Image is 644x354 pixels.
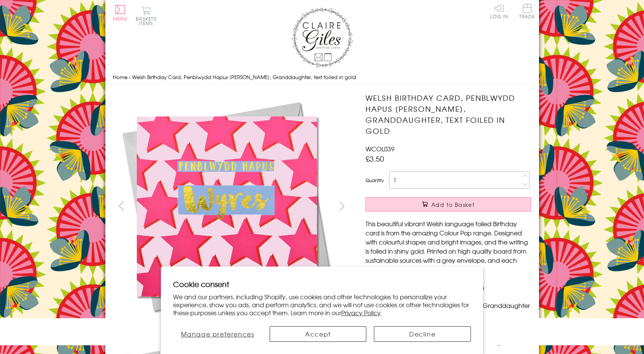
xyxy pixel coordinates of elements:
[132,73,356,81] span: Welsh Birthday Card, Penblwydd Hapus [PERSON_NAME], Granddaughter, text foiled in gold
[519,4,535,20] a: Trade
[341,308,381,317] a: Privacy Policy
[431,201,475,208] span: Add to Basket
[181,329,254,338] span: Manage preferences
[136,6,157,25] button: Basket0 items
[113,5,128,21] button: Menu
[366,153,384,164] span: £3.50
[292,8,353,68] img: Claire Giles Greetings Cards
[173,326,262,342] button: Manage preferences
[366,177,384,184] label: Quantity
[366,197,531,211] button: Add to Basket
[113,15,128,22] span: Menu
[113,197,130,214] button: prev
[374,326,471,342] button: Decline
[113,92,341,321] img: Welsh Birthday Card, Penblwydd Hapus Wyres, Granddaughter, text foiled in gold
[366,219,531,274] p: This beautiful vibrant Welsh language foiled Birthday card is from the amazing Colour Pop range. ...
[113,70,531,85] nav: breadcrumbs
[350,92,579,321] img: Welsh Birthday Card, Penblwydd Hapus Wyres, Granddaughter, text foiled in gold
[173,293,471,316] p: We and our partners, including Shopify, use cookies and other technologies to personalize your ex...
[333,197,350,214] button: next
[113,73,127,81] a: Home
[173,279,471,289] h2: Cookie consent
[139,15,157,27] span: 0 items
[129,73,130,81] span: ›
[270,326,366,342] button: Accept
[490,4,508,19] a: Log In
[366,92,531,136] h1: Welsh Birthday Card, Penblwydd Hapus [PERSON_NAME], Granddaughter, text foiled in gold
[366,144,394,153] span: WCOL039
[519,4,535,19] span: Trade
